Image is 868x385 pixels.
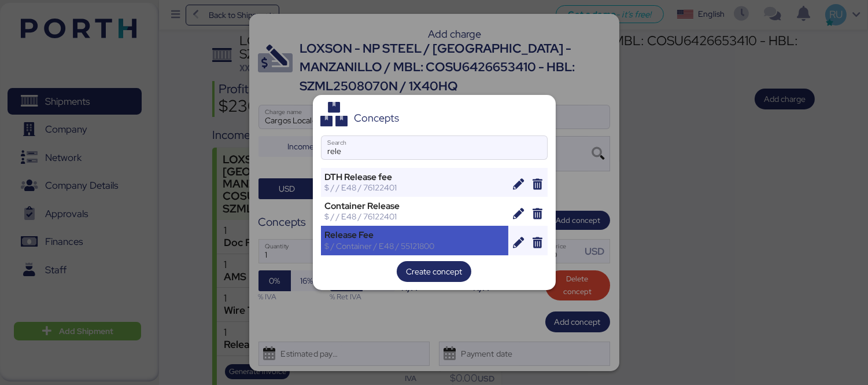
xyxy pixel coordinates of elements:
[325,211,505,222] div: $ / / E48 / 76122401
[325,172,505,182] div: DTH Release fee
[325,241,505,251] div: $ / Container / E48 / 55121800
[325,230,505,240] div: Release Fee
[406,265,462,278] span: Create concept
[325,182,505,193] div: $ / / E48 / 76122401
[397,261,471,282] button: Create concept
[325,201,505,211] div: Container Release
[354,113,399,123] div: Concepts
[322,136,547,159] input: Search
